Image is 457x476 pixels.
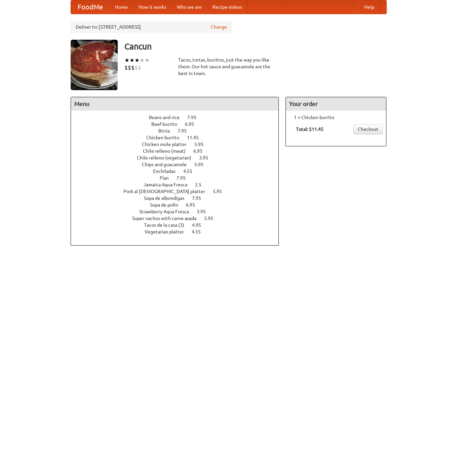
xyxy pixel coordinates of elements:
img: angular.jpg [71,40,118,90]
li: $ [128,64,131,71]
span: 3.95 [197,209,213,214]
span: Beans and rice [149,115,186,120]
a: Sopa de pollo 6.95 [150,202,207,208]
a: Chips and guacamole 5.95 [142,162,216,167]
span: 4.55 [192,229,207,234]
a: Who we are [172,0,207,14]
span: 7.95 [192,195,208,201]
span: Jamaica Aqua Fresca [144,182,194,187]
li: ★ [140,57,145,64]
li: $ [124,64,128,71]
h4: Your order [286,97,386,111]
span: Chile relleno (vegetarian) [137,155,198,160]
li: $ [131,64,135,71]
div: Deliver to: [STREET_ADDRESS] [71,21,232,33]
li: ★ [124,57,129,64]
span: Vegetarian platter [145,229,191,234]
span: 6.95 [193,148,209,154]
span: 7.95 [178,128,193,134]
a: Recipe videos [207,0,247,14]
a: Chile relleno (meat) 6.95 [143,148,215,154]
a: Sopa de albondigas 7.95 [144,195,214,201]
span: 6.95 [185,121,201,127]
span: Beef burrito [151,121,184,127]
span: Tacos de la casa (3) [144,222,191,228]
span: Chicken burrito [146,135,186,140]
a: Jamaica Aqua Fresca 2.5 [144,182,214,187]
span: 5.95 [204,216,220,221]
span: Birria [158,128,177,134]
a: Birria 7.95 [158,128,199,134]
span: Sopa de pollo [150,202,185,208]
span: Strawberry Aqua Fresca [139,209,196,214]
a: Enchiladas 4.55 [153,169,205,174]
li: 1 × Chicken burrito [289,114,383,121]
a: Chile relleno (vegetarian) 3.95 [137,155,221,160]
span: 5.95 [213,189,229,194]
span: Enchiladas [153,169,182,174]
span: 3.95 [199,155,215,160]
li: $ [135,64,138,71]
a: Chicken mole platter 5.95 [142,142,216,147]
span: Flan [160,175,176,181]
span: Chile relleno (meat) [143,148,192,154]
a: FoodMe [71,0,110,14]
span: 11.45 [187,135,205,140]
a: Strawberry Aqua Fresca 3.95 [139,209,218,214]
a: Chicken burrito 11.45 [146,135,211,140]
a: How it works [133,0,172,14]
span: Super nachos with carne asada [132,216,203,221]
b: Total: $11.45 [296,126,323,132]
a: Super nachos with carne asada 5.95 [132,216,226,221]
li: $ [138,64,141,71]
div: Tacos, tortas, burritos, just the way you like them. Our hot sauce and guacamole are the best in ... [178,57,279,77]
h4: Menu [71,97,279,111]
span: 7.95 [187,115,203,120]
a: Help [359,0,380,14]
li: ★ [145,57,150,64]
span: 7.95 [177,175,192,181]
li: ★ [129,57,135,64]
a: Beef burrito 6.95 [151,121,206,127]
span: 4.55 [183,169,199,174]
span: Chicken mole platter [142,142,193,147]
span: Sopa de albondigas [144,195,191,201]
a: Flan 7.95 [160,175,198,181]
a: Vegetarian platter 4.55 [145,229,213,234]
a: Home [110,0,133,14]
a: Beans and rice 7.95 [149,115,209,120]
a: Change [211,24,227,30]
a: Pork al [DEMOGRAPHIC_DATA] platter 5.95 [123,189,234,194]
h3: Cancun [124,40,387,53]
span: 5.95 [194,142,210,147]
span: Pork al [DEMOGRAPHIC_DATA] platter [123,189,212,194]
span: 6.95 [186,202,202,208]
span: Chips and guacamole [142,162,193,167]
li: ★ [135,57,140,64]
span: 5.95 [194,162,210,167]
span: 2.5 [195,182,208,187]
span: 4.95 [192,222,208,228]
a: Tacos de la casa (3) 4.95 [144,222,214,228]
a: Checkout [353,124,383,134]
